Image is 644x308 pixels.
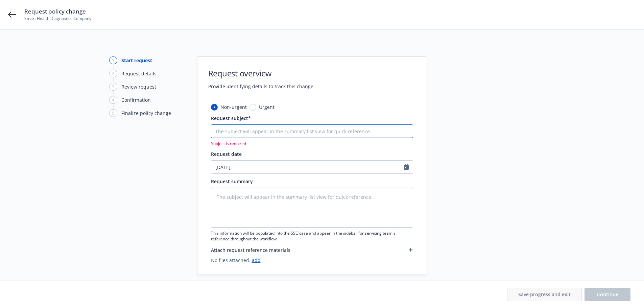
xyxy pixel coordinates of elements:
[121,96,151,103] div: Confirmation
[121,83,156,90] div: Review request
[211,115,251,121] span: Request subject*
[109,83,117,91] div: 3
[208,83,315,90] span: Provide identifying details to track this change.
[211,151,242,157] span: Request date
[109,109,117,117] div: 5
[518,291,571,298] span: Save progress and exit
[211,246,290,254] span: Attach request reference materials
[121,110,171,117] div: Finalize policy change
[109,70,117,77] div: 2
[211,124,413,138] input: The subject will appear in the summary list view for quick reference.
[404,164,409,170] svg: Calendar
[211,178,253,185] span: Request summary
[252,257,261,263] a: add
[585,288,630,301] button: Continue
[208,68,315,79] h1: Request overview
[24,7,91,16] span: Request policy change
[211,257,413,264] span: No files attached.
[211,230,413,242] span: This information will be populated into the SSC case and appear in the sidebar for servicing team...
[259,103,275,111] span: Urgent
[121,57,152,64] div: Start request
[211,104,218,111] input: Non-urgent
[109,56,117,64] div: 1
[597,291,618,298] span: Continue
[24,16,91,22] span: Smart Health Diagnostics Company
[220,103,247,111] span: Non-urgent
[507,288,582,301] button: Save progress and exit
[109,96,117,104] div: 4
[249,104,256,111] input: Urgent
[121,70,157,77] div: Request details
[211,161,404,173] input: MM/DD/YYYY
[211,141,413,146] span: Subject is required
